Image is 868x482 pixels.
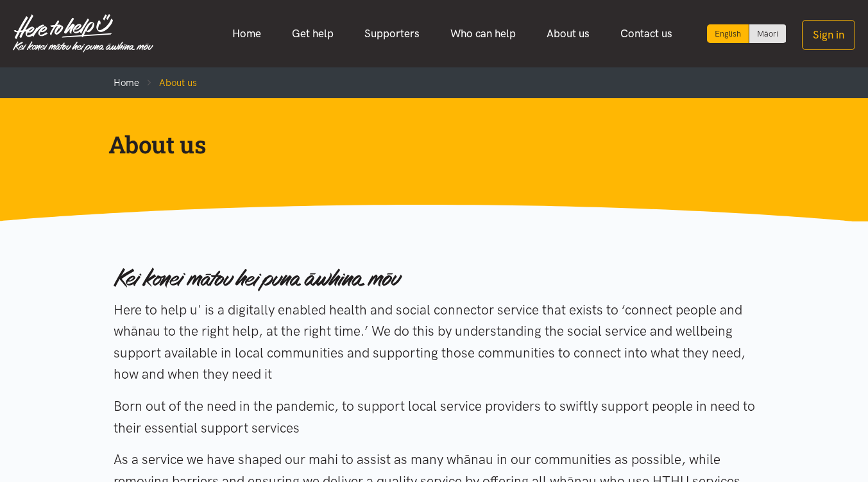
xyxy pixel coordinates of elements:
div: Current language [707,24,749,43]
a: About us [531,20,605,47]
p: Born out of the need in the pandemic, to support local service providers to swiftly support peopl... [114,395,755,438]
h1: About us [108,129,740,160]
a: Supporters [349,20,435,47]
img: Home [13,14,153,53]
a: Switch to Te Reo Māori [749,24,786,43]
p: Here to help u' is a digitally enabled health and social connector service that exists to ‘connec... [114,299,755,385]
a: Who can help [435,20,531,47]
button: Sign in [802,20,855,50]
a: Contact us [605,20,688,47]
a: Get help [277,20,349,47]
li: About us [139,75,197,90]
a: Home [217,20,277,47]
a: Home [114,77,139,89]
div: Language toggle [707,24,787,43]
